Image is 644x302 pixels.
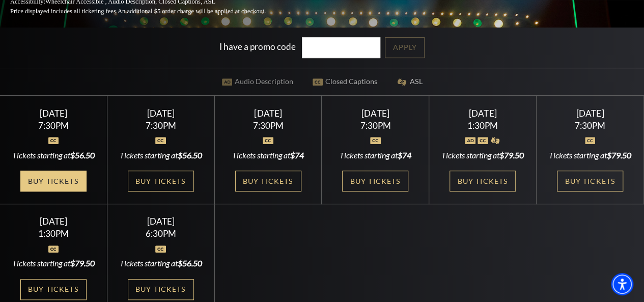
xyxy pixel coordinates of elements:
span: $79.50 [607,150,631,160]
div: Tickets starting at [334,150,416,161]
span: $79.50 [499,150,524,160]
div: 1:30PM [12,229,95,238]
div: [DATE] [549,108,631,119]
div: 7:30PM [12,121,95,130]
div: 7:30PM [334,121,416,130]
div: Tickets starting at [441,150,524,161]
div: Tickets starting at [549,150,631,161]
label: I have a promo code [219,41,296,52]
span: $56.50 [70,150,95,160]
div: 6:30PM [120,229,202,238]
a: Buy Tickets [342,171,408,191]
div: Tickets starting at [120,150,202,161]
div: 7:30PM [549,121,631,130]
div: [DATE] [12,216,95,227]
a: Buy Tickets [20,279,87,300]
a: Buy Tickets [557,171,623,191]
span: $56.50 [178,258,202,268]
a: Buy Tickets [450,171,516,191]
div: [DATE] [12,108,95,119]
div: Tickets starting at [120,258,202,269]
div: Accessibility Menu [611,273,633,295]
div: 1:30PM [441,121,524,130]
div: Tickets starting at [12,258,95,269]
div: [DATE] [441,108,524,119]
a: Buy Tickets [128,279,194,300]
div: [DATE] [120,108,202,119]
a: Buy Tickets [128,171,194,191]
div: [DATE] [227,108,309,119]
div: 7:30PM [120,121,202,130]
div: 7:30PM [227,121,309,130]
div: Tickets starting at [12,150,95,161]
div: [DATE] [334,108,416,119]
div: Tickets starting at [227,150,309,161]
a: Buy Tickets [235,171,301,191]
a: Buy Tickets [20,171,87,191]
p: Price displayed includes all ticketing fees. [10,7,290,16]
span: $74 [290,150,304,160]
span: $74 [398,150,411,160]
span: An additional $5 order charge will be applied at checkout. [118,8,266,15]
div: [DATE] [120,216,202,227]
span: $79.50 [70,258,95,268]
span: $56.50 [178,150,202,160]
